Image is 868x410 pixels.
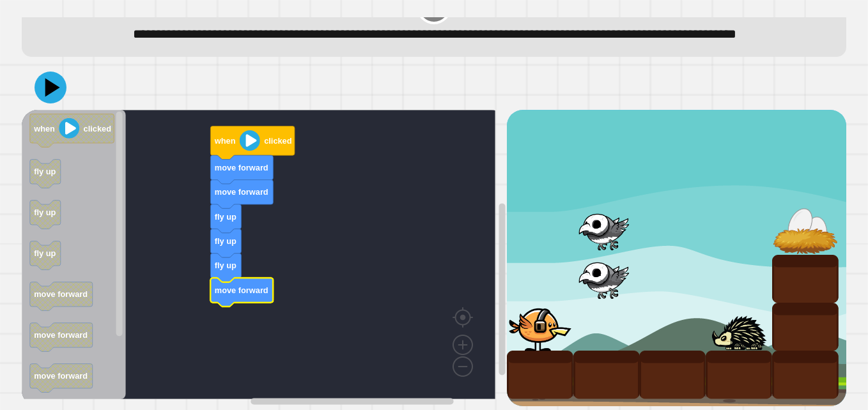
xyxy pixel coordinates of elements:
text: move forward [34,371,88,381]
text: when [214,136,236,146]
text: move forward [215,285,268,295]
text: move forward [215,187,268,197]
text: fly up [215,261,236,271]
text: when [33,124,55,133]
div: Blockly Workspace [22,110,507,406]
text: move forward [34,330,88,340]
text: fly up [34,208,56,217]
text: fly up [34,248,56,258]
text: move forward [34,289,88,299]
text: fly up [215,236,236,246]
text: move forward [215,163,268,172]
text: fly up [215,212,236,222]
text: clicked [84,124,111,133]
text: fly up [34,167,56,176]
text: clicked [264,136,291,146]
